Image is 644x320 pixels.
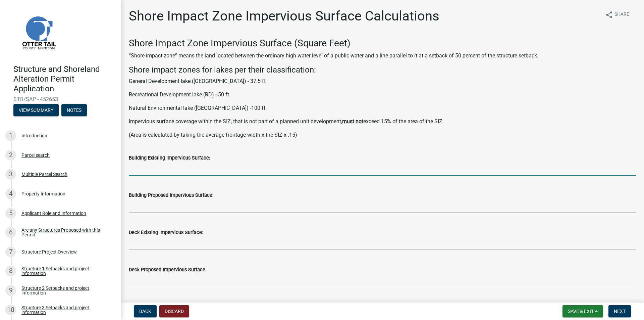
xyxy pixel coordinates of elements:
[614,309,626,314] span: Next
[134,305,157,317] button: Back
[129,65,636,75] h4: Shore impact zones for lakes per their classification:
[21,153,50,157] div: Parcel search
[342,118,363,125] strong: must not
[21,172,67,177] div: Multiple Parcel Search
[139,309,151,314] span: Back
[21,211,86,216] div: Applicant Role and Information
[5,227,16,238] div: 6
[5,169,16,180] div: 3
[21,228,110,237] div: Are any Structures Proposed with this Permit
[159,305,189,317] button: Discard
[5,150,16,161] div: 2
[21,266,110,276] div: Structure 1 Setbacks and project information
[568,309,594,314] span: Save & Exit
[13,64,115,93] h4: Structure and Shoreland Alteration Permit Application
[13,7,64,57] img: Otter Tail County, Minnesota
[5,305,16,315] div: 10
[5,130,16,141] div: 1
[614,11,629,19] span: Share
[600,8,635,21] button: shareShare
[129,230,203,235] label: Deck Existing Impervious Surface:
[61,104,87,116] button: Notes
[5,188,16,199] div: 4
[21,305,110,315] div: Structure 3 Setbacks and project information
[21,286,110,295] div: Structure 2 Setbacks and project information
[129,104,636,112] p: Natural Environmental lake ([GEOGRAPHIC_DATA]) -100 ft.
[608,305,631,317] button: Next
[129,38,636,49] h3: Shore Impact Zone Impervious Surface (Square Feet)
[13,104,59,116] button: View Summary
[129,156,210,161] label: Building Existing Impervious Surface:
[5,208,16,219] div: 5
[129,52,636,60] p: “Shore impact zone” means the land located between the ordinary high water level of a public wate...
[13,96,107,102] span: STR/SAP - 452653
[13,108,59,113] wm-modal-confirm: Summary
[129,8,439,24] h1: Shore Impact Zone Impervious Surface Calculations
[605,11,613,19] i: share
[129,91,636,99] p: Recreational Development lake (RD) - 50 ft
[5,285,16,296] div: 9
[129,193,213,198] label: Building Proposed Impervious Surface:
[562,305,603,317] button: Save & Exit
[21,133,47,138] div: Introduction
[129,118,636,126] p: Impervious surface coverage within the SIZ, that is not part of a planned unit development, excee...
[5,246,16,257] div: 7
[61,108,87,113] wm-modal-confirm: Notes
[21,249,77,254] div: Structure Project Overview
[129,131,636,139] p: (Area is calculated by taking the average frontage width x the SIZ x .15)
[5,266,16,276] div: 8
[129,77,636,85] p: General Development lake ([GEOGRAPHIC_DATA]) - 37.5 ft
[21,191,65,196] div: Property Information
[129,268,206,272] label: Deck Proposed Impervious Surface:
